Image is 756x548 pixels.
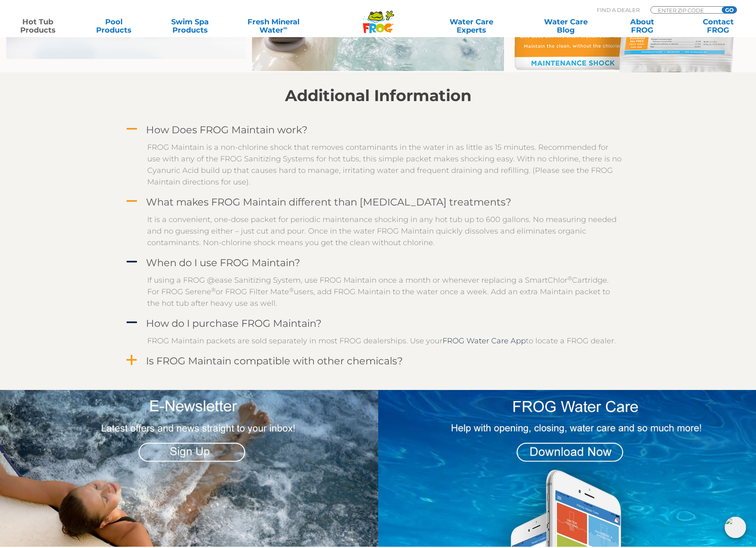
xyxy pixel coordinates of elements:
[125,354,138,366] span: a
[725,517,746,538] img: openIcon
[147,335,622,347] p: FROG Maintain packets are sold separately in most FROG dealerships. Use your to locate a FROG dea...
[147,142,622,188] p: FROG Maintain is a non-chlorine shock that removes contaminants in the water in as little as 15 m...
[568,275,572,281] sup: ®
[125,256,138,268] span: A
[125,122,632,137] a: A How Does FROG Maintain work?
[125,195,138,208] span: A
[424,18,520,34] a: Water CareExperts
[283,24,287,31] sup: ∞
[689,18,748,34] a: ContactFROG
[289,286,294,293] sup: ®
[597,6,640,14] p: Find A Dealer
[443,336,526,345] a: FROG Water Care App
[211,286,216,293] sup: ®
[146,355,403,366] h4: Is FROG Maintain compatible with other chemicals?
[147,214,622,248] p: It is a convenient, one-dose packet for periodic maintenance shocking in any hot tub up to 600 ga...
[537,18,596,34] a: Water CareBlog
[722,7,737,13] input: GO
[160,18,219,34] a: Swim SpaProducts
[147,274,622,309] p: If using a FROG @ease Sanitizing System, use FROG Maintain once a month or whenever replacing a S...
[84,18,143,34] a: PoolProducts
[8,18,67,34] a: Hot TubProducts
[612,18,671,34] a: AboutFROG
[125,317,138,329] span: A
[146,196,511,208] h4: What makes FROG Maintain different than [MEDICAL_DATA] treatments?
[125,353,632,368] a: a Is FROG Maintain compatible with other chemicals?
[125,316,632,331] a: A How do I purchase FROG Maintain?
[125,255,632,270] a: A When do I use FROG Maintain?
[146,124,308,135] h4: How Does FROG Maintain work?
[146,257,300,268] h4: When do I use FROG Maintain?
[125,123,138,135] span: A
[657,7,713,14] input: Zip Code Form
[236,18,310,34] a: Fresh MineralWater∞
[125,194,632,210] a: A What makes FROG Maintain different than [MEDICAL_DATA] treatments?
[125,87,632,105] h2: Additional Information
[146,318,322,329] h4: How do I purchase FROG Maintain?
